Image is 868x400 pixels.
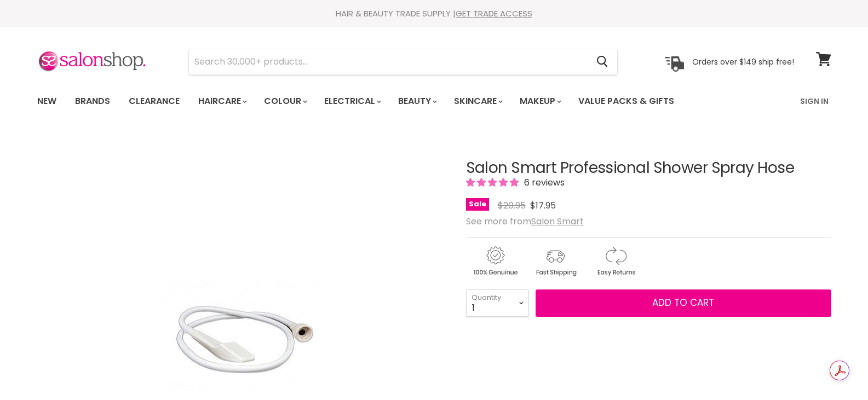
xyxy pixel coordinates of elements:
[692,56,794,66] p: Orders over $149 ship free!
[511,90,568,113] a: Makeup
[24,8,845,19] div: HAIR & BEAUTY TRADE SUPPLY |
[256,90,314,113] a: Colour
[466,160,831,177] h1: Salon Smart Professional Shower Spray Hose
[24,85,845,117] nav: Main
[67,90,118,113] a: Brands
[536,289,831,317] button: Add to cart
[190,90,254,113] a: Haircare
[466,245,524,278] img: genuine.gif
[188,49,618,75] form: Product
[526,245,584,278] img: shipping.gif
[570,90,682,113] a: Value Packs & Gifts
[456,8,532,19] a: GET TRADE ACCESS
[316,90,388,113] a: Electrical
[498,199,526,212] span: $20.95
[652,296,714,309] span: Add to cart
[530,199,556,212] span: $17.95
[466,289,529,317] select: Quantity
[29,90,65,113] a: New
[466,215,584,228] span: See more from
[588,49,617,74] button: Search
[446,90,509,113] a: Skincare
[587,245,645,278] img: returns.gif
[521,176,565,189] span: 6 reviews
[120,90,188,113] a: Clearance
[29,85,738,117] ul: Main menu
[390,90,444,113] a: Beauty
[189,49,588,74] input: Search
[531,215,584,228] a: Salon Smart
[466,176,521,189] span: 5.00 stars
[466,198,489,211] span: Sale
[794,90,835,113] a: Sign In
